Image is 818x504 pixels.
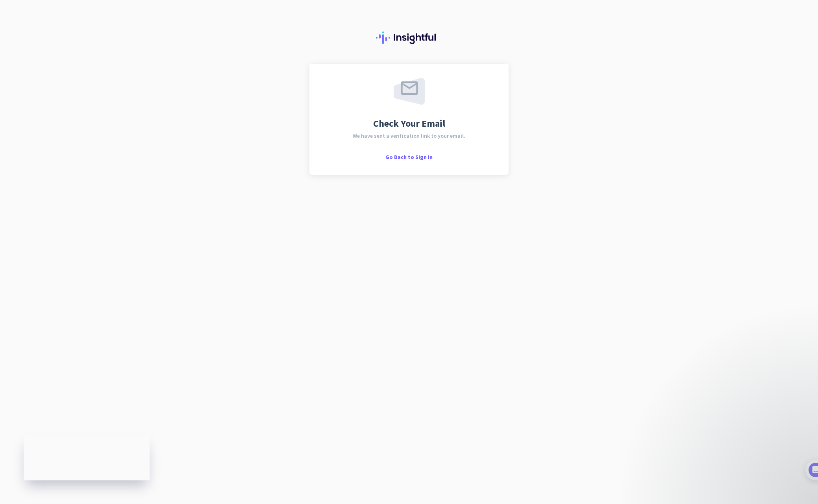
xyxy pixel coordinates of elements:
[373,119,445,128] span: Check Your Email
[24,435,150,480] iframe: Insightful Status
[657,333,814,500] iframe: Intercom notifications message
[385,153,433,161] span: Go Back to Sign In
[353,133,465,138] span: We have sent a verification link to your email.
[394,78,425,105] img: email-sent
[376,31,442,44] img: Insightful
